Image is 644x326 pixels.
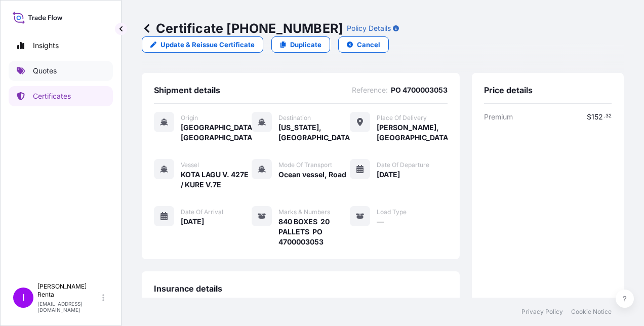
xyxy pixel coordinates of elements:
[37,301,100,313] p: [EMAIL_ADDRESS][DOMAIN_NAME]
[591,113,603,120] span: 152
[377,114,427,122] span: Place of Delivery
[606,114,612,118] span: 32
[181,217,204,227] span: [DATE]
[587,113,591,120] span: $
[181,114,198,122] span: Origin
[352,85,388,95] span: Reference :
[271,36,330,53] a: Duplicate
[33,40,59,51] p: Insights
[278,170,346,180] span: Ocean vessel, Road
[33,66,57,76] p: Quotes
[33,91,71,101] p: Certificates
[278,217,349,247] span: 840 BOXES 20 PALLETS PO 4700003053
[347,23,391,33] p: Policy Details
[484,112,513,122] span: Premium
[278,161,332,169] span: Mode of Transport
[377,208,407,216] span: Load Type
[391,85,448,95] span: PO 4700003053
[278,114,311,122] span: Destination
[377,217,384,227] span: —
[377,161,429,169] span: Date of Departure
[154,85,220,95] span: Shipment details
[181,161,199,169] span: Vessel
[278,123,349,143] span: [US_STATE], [GEOGRAPHIC_DATA]
[160,39,255,50] p: Update & Reissue Certificate
[377,123,448,143] span: [PERSON_NAME], [GEOGRAPHIC_DATA]
[571,308,612,316] a: Cookie Notice
[484,85,533,95] span: Price details
[37,282,100,299] p: [PERSON_NAME] Renta
[154,283,222,294] span: Insurance details
[142,20,343,36] p: Certificate [PHONE_NUMBER]
[9,61,113,81] a: Quotes
[377,170,400,180] span: [DATE]
[521,308,563,316] a: Privacy Policy
[22,293,25,303] span: I
[290,39,321,50] p: Duplicate
[142,36,263,53] a: Update & Reissue Certificate
[357,39,380,50] p: Cancel
[338,36,389,53] button: Cancel
[9,86,113,106] a: Certificates
[278,208,330,216] span: Marks & Numbers
[181,170,252,190] span: KOTA LAGU V. 427E / KURE V.7E
[181,208,223,216] span: Date of Arrival
[181,123,252,143] span: [GEOGRAPHIC_DATA], [GEOGRAPHIC_DATA]
[603,114,605,118] span: .
[9,35,113,56] a: Insights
